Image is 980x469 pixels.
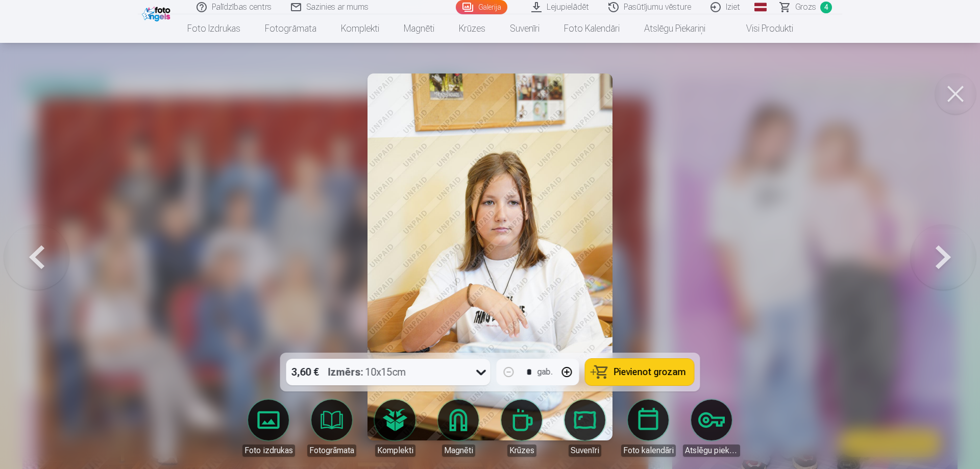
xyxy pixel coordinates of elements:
[442,445,475,457] div: Magnēti
[375,445,415,457] div: Komplekti
[303,400,360,457] a: Fotogrāmata
[718,14,805,43] a: Visi produkti
[632,14,718,43] a: Atslēgu piekariņi
[286,359,324,385] div: 3,60 €
[683,445,740,457] div: Atslēgu piekariņi
[328,365,363,379] strong: Izmērs :
[498,14,552,43] a: Suvenīri
[614,367,686,377] span: Pievienot grozam
[507,445,536,457] div: Krūzes
[537,366,553,378] div: gab.
[307,445,356,457] div: Fotogrāmata
[795,1,816,13] span: Grozs
[366,400,424,457] a: Komplekti
[175,14,253,43] a: Foto izdrukas
[493,400,550,457] a: Krūzes
[430,400,487,457] a: Magnēti
[556,400,614,457] a: Suvenīri
[569,445,601,457] div: Suvenīri
[242,445,295,457] div: Foto izdrukas
[447,14,498,43] a: Krūzes
[820,2,832,13] span: 4
[240,400,297,457] a: Foto izdrukas
[683,400,740,457] a: Atslēgu piekariņi
[621,445,676,457] div: Foto kalendāri
[328,359,406,385] div: 10x15cm
[585,359,694,385] button: Pievienot grozam
[253,14,329,43] a: Fotogrāmata
[391,14,447,43] a: Magnēti
[552,14,632,43] a: Foto kalendāri
[142,4,173,21] img: /fa1
[329,14,391,43] a: Komplekti
[620,400,677,457] a: Foto kalendāri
